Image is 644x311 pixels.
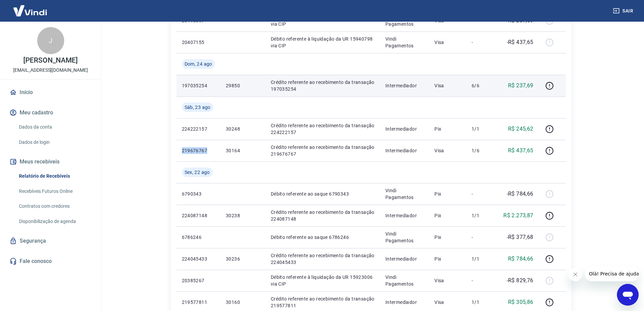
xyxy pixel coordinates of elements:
[185,61,212,67] span: Dom, 24 ago
[271,191,375,197] p: Débito referente ao saque 6790343
[508,147,533,155] p: R$ 437,65
[8,234,93,248] a: Segurança
[508,125,533,133] p: R$ 245,62
[507,38,533,46] p: -R$ 437,65
[16,184,93,198] a: Recebíveis Futuros Online
[508,255,533,263] p: R$ 784,66
[434,299,461,306] p: Visa
[185,104,211,111] span: Sáb, 23 ago
[182,256,215,262] p: 224045433
[4,5,57,10] span: Olá! Precisa de ajuda?
[507,276,533,285] p: -R$ 829,76
[182,277,215,284] p: 20385267
[182,126,215,132] p: 224222157
[182,212,215,219] p: 224087148
[271,36,375,49] p: Débito referente à liquidação da UR 15940798 via CIP
[16,120,93,134] a: Dados da conta
[472,277,492,284] p: -
[385,256,424,262] p: Intermediador
[8,154,93,169] button: Meus recebíveis
[612,5,636,17] button: Sair
[16,135,93,149] a: Dados de login
[182,39,215,46] p: 20407155
[385,212,424,219] p: Intermediador
[472,39,492,46] p: -
[271,234,375,241] p: Débito referente ao saque 6786246
[503,212,533,220] p: R$ 2.273,87
[434,126,461,132] p: Pix
[385,230,424,244] p: Vindi Pagamentos
[617,284,639,306] iframe: Botão para abrir a janela de mensagens
[16,215,93,228] a: Disponibilização de agenda
[385,36,424,49] p: Vindi Pagamentos
[271,122,375,136] p: Crédito referente ao recebimento da transação 224222157
[434,147,461,154] p: Visa
[185,169,210,176] span: Sex, 22 ago
[8,254,93,269] a: Fale conosco
[472,191,492,197] p: -
[472,147,492,154] p: 1/6
[8,0,52,21] img: Vindi
[226,256,260,262] p: 30236
[226,147,260,154] p: 30164
[385,299,424,306] p: Intermediador
[182,147,215,154] p: 219676767
[508,82,533,90] p: R$ 237,69
[226,212,260,219] p: 30238
[226,82,260,89] p: 29850
[434,39,461,46] p: Visa
[569,268,582,281] iframe: Fechar mensagem
[472,234,492,241] p: -
[434,82,461,89] p: Visa
[385,82,424,89] p: Intermediador
[472,82,492,89] p: 6/6
[271,274,375,287] p: Débito referente à liquidação da UR 15923006 via CIP
[13,67,88,74] p: [EMAIL_ADDRESS][DOMAIN_NAME]
[182,82,215,89] p: 197035254
[385,126,424,132] p: Intermediador
[472,256,492,262] p: 1/1
[385,147,424,154] p: Intermediador
[508,298,533,306] p: R$ 305,86
[226,126,260,132] p: 30248
[271,209,375,222] p: Crédito referente ao recebimento da transação 224087148
[226,299,260,306] p: 30160
[182,234,215,241] p: 6786246
[8,105,93,120] button: Meu cadastro
[434,277,461,284] p: Visa
[585,266,639,281] iframe: Mensagem da empresa
[507,233,533,241] p: -R$ 377,68
[472,299,492,306] p: 1/1
[434,234,461,241] p: Pix
[16,169,93,183] a: Relatório de Recebíveis
[271,295,375,309] p: Crédito referente ao recebimento da transação 219577811
[507,190,533,198] p: -R$ 784,66
[16,199,93,213] a: Contratos com credores
[182,299,215,306] p: 219577811
[434,191,461,197] p: Pix
[182,191,215,197] p: 6790343
[472,212,492,219] p: 1/1
[472,126,492,132] p: 1/1
[23,57,77,64] p: [PERSON_NAME]
[271,79,375,92] p: Crédito referente ao recebimento da transação 197035254
[37,27,64,54] div: J
[385,187,424,201] p: Vindi Pagamentos
[385,274,424,287] p: Vindi Pagamentos
[271,252,375,266] p: Crédito referente ao recebimento da transação 224045433
[8,85,93,100] a: Início
[434,256,461,262] p: Pix
[271,144,375,157] p: Crédito referente ao recebimento da transação 219676767
[434,212,461,219] p: Pix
